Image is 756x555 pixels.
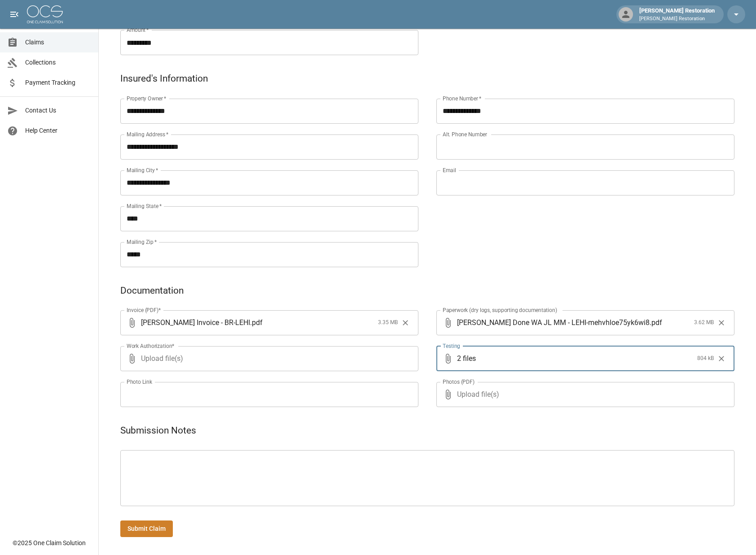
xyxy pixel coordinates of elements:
p: [PERSON_NAME] Restoration [639,15,715,23]
label: Paperwork (dry logs, supporting documentation) [443,306,557,314]
span: Collections [25,58,91,67]
label: Amount [127,26,149,34]
span: . pdf [250,317,263,328]
span: 3.62 MB [694,318,714,327]
label: Work Authorization* [127,342,175,350]
button: Submit Claim [120,520,173,537]
span: Upload file(s) [141,346,394,371]
span: Contact Us [25,106,91,115]
div: [PERSON_NAME] Restoration [636,6,718,22]
label: Mailing Zip [127,238,157,246]
span: 2 files [457,346,694,371]
label: Alt. Phone Number [443,130,487,138]
span: [PERSON_NAME] Invoice - BR-LEHI [141,317,250,328]
span: 3.35 MB [378,318,398,327]
button: Clear [715,316,728,330]
label: Testing [443,342,460,350]
label: Mailing City [127,166,158,174]
button: Clear [399,316,412,330]
label: Phone Number [443,95,481,102]
div: © 2025 One Claim Solution [13,538,86,547]
span: 804 kB [697,354,714,363]
img: ocs-logo-white-transparent.png [27,5,63,23]
button: open drawer [5,5,23,23]
label: Property Owner [127,95,167,102]
button: Clear [715,352,728,365]
label: Invoice (PDF)* [127,306,161,314]
label: Mailing Address [127,130,168,138]
span: Claims [25,38,91,47]
label: Mailing State [127,202,162,210]
label: Email [443,166,456,174]
span: Upload file(s) [457,382,710,407]
span: Help Center [25,126,91,135]
span: [PERSON_NAME] Done WA JL MM - LEHI-mehvhloe75yk6wi8 [457,317,650,328]
span: . pdf [650,317,662,328]
label: Photo Link [127,378,152,386]
span: Payment Tracking [25,78,91,87]
label: Photos (PDF) [443,378,475,386]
